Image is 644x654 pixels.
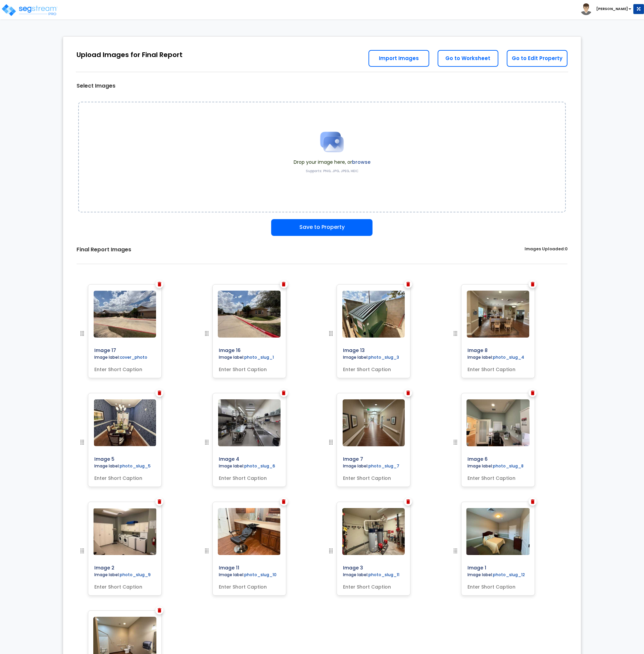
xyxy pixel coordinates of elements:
input: Enter Short Caption [465,581,531,590]
input: Enter Short Caption [216,363,283,373]
label: photo_slug_6 [244,463,275,469]
img: drag handle [203,547,211,555]
input: Enter Short Caption [92,472,158,482]
label: Image label: [340,354,402,362]
input: Enter Short Caption [340,472,407,482]
img: avatar.png [580,3,592,15]
img: Trash Icon [158,499,161,504]
img: Trash Icon [531,499,535,504]
label: photo_slug_11 [368,572,399,577]
label: photo_slug_10 [244,572,277,577]
label: browse [352,159,370,165]
label: Image label: [216,572,279,579]
img: Trash Icon [158,391,161,395]
input: Enter Short Caption [465,472,531,482]
label: Image label: [465,354,527,362]
img: drag handle [451,438,459,446]
span: Drop your image here, or [294,159,370,165]
img: drag handle [451,330,459,338]
label: photo_slug_7 [368,463,399,469]
span: 0 [565,246,567,252]
label: Image label: [465,463,526,470]
img: drag handle [327,438,335,446]
a: Import Images [368,50,429,67]
label: photo_slug_4 [493,354,524,360]
label: Image label: [465,572,528,579]
label: cover_photo [120,354,147,360]
label: Image label: [340,572,402,579]
img: logo_pro_r.png [1,3,58,17]
label: photo_slug_1 [244,354,274,360]
label: photo_slug_5 [120,463,151,469]
label: Image label: [92,572,153,579]
img: Trash Icon [158,608,161,613]
input: Enter Short Caption [92,363,158,373]
label: Images Uploaded: [525,246,567,254]
label: Select Images [77,82,115,90]
label: photo_slug_12 [493,572,525,577]
img: Trash Icon [406,391,410,395]
label: Image label: [216,354,277,362]
label: Image label: [92,354,150,362]
img: Trash Icon [158,282,161,287]
img: drag handle [78,330,86,338]
img: drag handle [203,438,211,446]
input: Enter Short Caption [340,363,407,373]
img: Upload Icon [315,125,349,159]
img: Trash Icon [282,391,286,395]
img: drag handle [203,330,211,338]
img: Trash Icon [282,499,286,504]
img: Trash Icon [406,499,410,504]
a: Go to Worksheet [438,50,498,67]
label: photo_slug_3 [368,354,399,360]
label: Image label: [340,463,402,470]
img: drag handle [327,547,335,555]
input: Enter Short Caption [216,581,283,590]
input: Enter Short Caption [92,581,158,590]
label: photo_slug_9 [120,572,151,577]
b: [PERSON_NAME] [596,6,628,11]
div: Upload Images for Final Report [77,50,183,60]
img: drag handle [78,438,86,446]
img: drag handle [327,330,335,338]
label: Final Report Images [77,246,131,254]
a: Go to Edit Property [507,50,567,67]
input: Enter Short Caption [216,472,283,482]
img: drag handle [78,547,86,555]
label: photo_slug_8 [493,463,524,469]
img: Trash Icon [282,282,286,287]
button: Save to Property [271,219,373,236]
input: Enter Short Caption [340,581,407,590]
img: Trash Icon [531,391,535,395]
img: Trash Icon [531,282,535,287]
label: Image label: [92,463,153,470]
img: Trash Icon [406,282,410,287]
img: drag handle [451,547,459,555]
input: Enter Short Caption [465,363,531,373]
label: Supports: PNG, JPG, JPEG, HEIC [306,169,358,173]
label: Image label: [216,463,278,470]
